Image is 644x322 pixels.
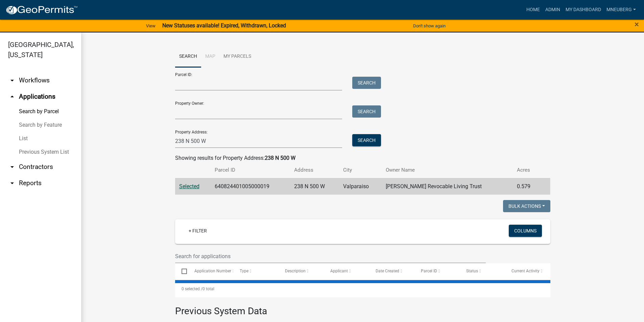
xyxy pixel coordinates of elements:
[513,178,540,195] td: 0.579
[175,249,486,263] input: Search for applications
[543,3,563,16] a: Admin
[265,155,295,161] strong: 238 N 500 W
[352,134,381,146] button: Search
[175,154,550,162] div: Showing results for Property Address:
[324,263,369,279] datatable-header-cell: Applicant
[509,225,542,237] button: Columns
[279,263,324,279] datatable-header-cell: Description
[376,269,399,273] span: Date Created
[421,269,437,273] span: Parcel ID
[369,263,414,279] datatable-header-cell: Date Created
[290,178,339,195] td: 238 N 500 W
[285,269,306,273] span: Description
[175,280,550,297] div: 0 total
[175,297,550,318] h3: Previous System Data
[505,263,550,279] datatable-header-cell: Current Activity
[183,225,212,237] a: + Filter
[635,20,639,29] span: ×
[382,178,513,195] td: [PERSON_NAME] Revocable Living Trust
[513,162,540,178] th: Acres
[194,269,231,273] span: Application Number
[182,287,202,291] span: 0 selected /
[162,22,286,29] strong: New Statuses available! Expired, Withdrawn, Locked
[460,263,505,279] datatable-header-cell: Status
[339,178,382,195] td: Valparaiso
[188,263,233,279] datatable-header-cell: Application Number
[330,269,348,273] span: Applicant
[524,3,543,16] a: Home
[511,269,540,273] span: Current Activity
[175,263,188,279] datatable-header-cell: Select
[179,183,199,190] a: Selected
[233,263,279,279] datatable-header-cell: Type
[503,200,550,212] button: Bulk Actions
[635,20,639,28] button: Close
[352,77,381,89] button: Search
[8,163,16,171] i: arrow_drop_down
[466,269,478,273] span: Status
[563,3,604,16] a: My Dashboard
[211,178,290,195] td: 640824401005000019
[175,46,201,68] a: Search
[339,162,382,178] th: City
[240,269,248,273] span: Type
[382,162,513,178] th: Owner Name
[604,3,639,16] a: MNeuberg
[8,93,16,101] i: arrow_drop_up
[219,46,255,68] a: My Parcels
[290,162,339,178] th: Address
[143,20,158,31] a: View
[8,76,16,84] i: arrow_drop_down
[414,263,460,279] datatable-header-cell: Parcel ID
[352,105,381,118] button: Search
[8,179,16,187] i: arrow_drop_down
[211,162,290,178] th: Parcel ID
[410,20,448,31] button: Don't show again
